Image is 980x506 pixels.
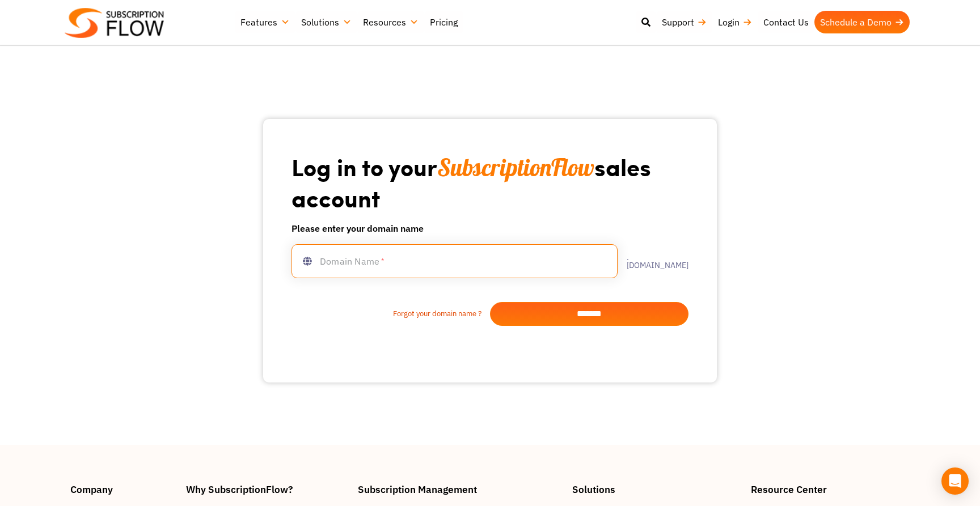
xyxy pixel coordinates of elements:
h4: Resource Center [751,484,910,494]
h4: Solutions [572,484,740,494]
h4: Company [70,484,175,494]
h4: Subscription Management [358,484,561,494]
div: Open Intercom Messenger [941,467,969,495]
h6: Please enter your domain name [292,222,688,235]
a: Forgot your domain name ? [292,308,490,320]
h4: Why SubscriptionFlow? [186,484,347,494]
a: Contact Us [758,11,814,33]
a: Pricing [424,11,463,33]
a: Resources [357,11,424,33]
span: SubscriptionFlow [437,152,594,182]
label: .[DOMAIN_NAME] [618,253,688,269]
a: Solutions [295,11,357,33]
a: Login [712,11,758,33]
a: Schedule a Demo [814,11,910,33]
a: Features [235,11,295,33]
img: Subscriptionflow [65,8,164,38]
h1: Log in to your sales account [292,152,688,212]
a: Support [656,11,712,33]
